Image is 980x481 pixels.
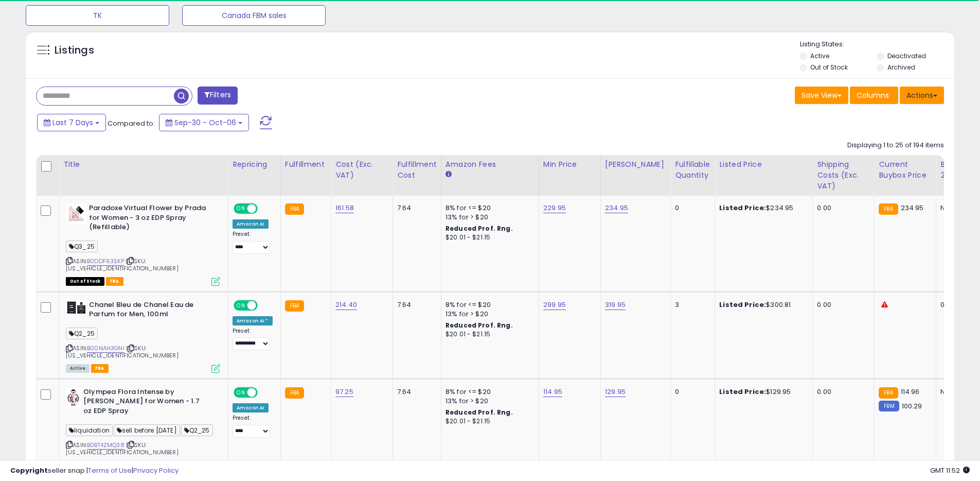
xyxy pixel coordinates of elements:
label: Out of Stock [810,63,848,72]
span: sell before [DATE] [114,424,180,436]
span: OFF [256,388,273,397]
b: Olympea Flora Intense by [PERSON_NAME] for Women - 1.7 oz EDP Spray [83,387,208,419]
span: Last 7 Days [52,117,93,128]
div: Cost (Exc. VAT) [335,159,388,181]
img: 41zbzso7dcL._SL40_.jpg [66,387,81,408]
a: 234.95 [605,203,628,213]
div: 0.00 [817,387,866,397]
a: Terms of Use [88,466,132,475]
span: 2025-10-14 11:52 GMT [930,466,970,475]
a: 299.95 [543,300,566,310]
small: FBA [879,387,898,399]
div: Preset: [233,328,273,351]
div: 13% for > $20 [446,213,531,222]
span: | SKU: [US_VEHICLE_IDENTIFICATION_NUMBER] [66,257,179,272]
div: 0 [675,203,707,213]
b: Listed Price: [719,203,766,213]
div: 3 [675,300,707,310]
img: 41NdEvPPWWL._SL40_.jpg [66,203,86,224]
div: ASIN: [66,203,220,285]
div: 8% for <= $20 [446,203,531,213]
button: Save View [795,87,848,104]
div: Listed Price [719,159,808,170]
span: OFF [256,301,273,310]
a: Privacy Policy [133,466,179,475]
span: 234.95 [901,203,924,213]
span: Compared to: [108,118,155,128]
div: Fulfillable Quantity [675,159,710,181]
div: Amazon AI [233,403,269,413]
div: 13% for > $20 [446,397,531,406]
span: All listings currently available for purchase on Amazon [66,364,90,373]
span: Columns [857,90,889,100]
div: Amazon AI [233,219,269,229]
div: Shipping Costs (Exc. VAT) [817,159,870,192]
div: Amazon Fees [446,159,534,170]
span: 100.29 [902,401,922,411]
div: 13% for > $20 [446,310,531,319]
b: Paradoxe Virtual Flower by Prada for Women - 3 oz EDP Spray (Refillable) [89,203,214,235]
div: Fulfillment [285,159,327,170]
b: Reduced Prof. Rng. [446,321,513,330]
button: TK [26,5,169,26]
span: 114.96 [901,387,920,397]
b: Listed Price: [719,387,766,397]
div: Displaying 1 to 25 of 194 items [847,141,944,150]
div: $300.81 [719,300,805,310]
a: 161.58 [335,203,354,213]
b: Reduced Prof. Rng. [446,224,513,233]
strong: Copyright [10,466,48,475]
div: $234.95 [719,203,805,213]
a: 114.95 [543,387,562,397]
a: 214.40 [335,300,357,310]
b: Reduced Prof. Rng. [446,408,513,417]
div: BB Share 24h. [940,159,978,181]
button: Last 7 Days [37,114,106,131]
small: FBA [285,203,304,215]
a: 229.95 [543,203,566,213]
div: Current Buybox Price [879,159,932,181]
span: OFF [256,204,273,213]
button: Filters [198,87,238,105]
span: | SKU: [US_VEHICLE_IDENTIFICATION_NUMBER] [66,441,179,456]
small: FBM [879,401,899,411]
div: 8% for <= $20 [446,300,531,310]
h5: Listings [55,43,94,58]
a: B00NAH3GNI [87,344,124,353]
a: 319.95 [605,300,626,310]
p: Listing States: [800,40,954,49]
small: FBA [879,203,898,215]
span: FBA [91,364,109,373]
a: B0BT4ZMQ38 [87,441,124,450]
span: ON [235,388,247,397]
div: 0% [940,300,974,310]
a: 97.25 [335,387,353,397]
div: 0.00 [817,203,866,213]
div: Title [63,159,224,170]
label: Deactivated [887,51,926,60]
div: Preset: [233,415,273,438]
span: Q3_25 [66,240,98,252]
label: Active [810,51,829,60]
span: | SKU: [US_VEHICLE_IDENTIFICATION_NUMBER] [66,344,179,359]
small: FBA [285,300,304,312]
button: Sep-30 - Oct-06 [159,114,249,131]
div: $129.95 [719,387,805,397]
div: 7.64 [397,300,433,310]
div: Preset: [233,231,273,254]
span: ON [235,301,247,310]
div: 8% for <= $20 [446,387,531,397]
span: Sep-30 - Oct-06 [174,117,236,128]
span: Q2_25 [66,328,98,339]
a: 129.95 [605,387,626,397]
div: 0 [675,387,707,397]
div: $20.01 - $21.15 [446,330,531,339]
button: Canada FBM sales [182,5,326,26]
div: Fulfillment Cost [397,159,437,181]
div: seller snap | | [10,466,179,476]
div: 7.64 [397,387,433,397]
button: Columns [850,87,898,104]
b: Chanel Bleu de Chanel Eau de Parfum for Men, 100ml [89,300,214,322]
b: Listed Price: [719,300,766,310]
span: FBA [106,277,123,286]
